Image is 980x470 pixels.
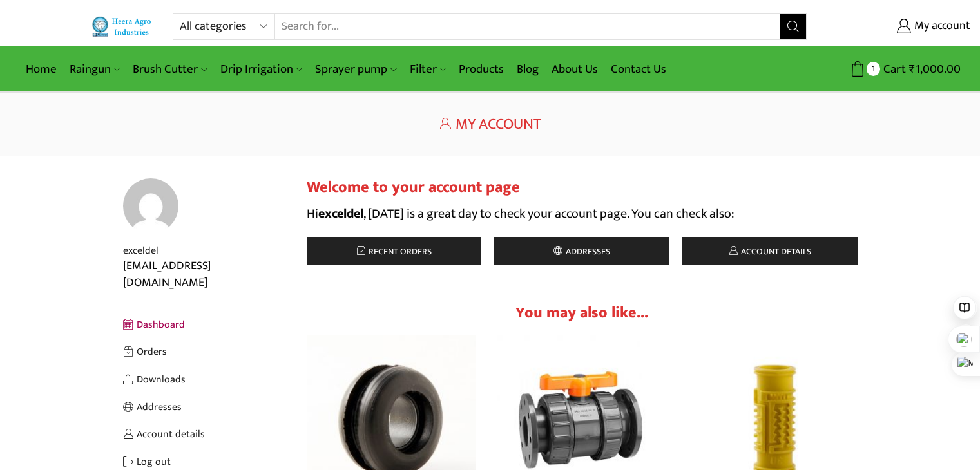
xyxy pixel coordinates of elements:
[318,203,363,225] strong: exceldel
[307,237,482,265] a: Recent orders
[820,57,961,81] a: 1 Cart ₹1,000.00
[604,54,673,84] a: Contact Us
[123,420,287,448] a: Account details
[123,311,287,339] a: Dashboard
[63,54,126,84] a: Raingun
[365,244,432,259] span: Recent orders
[494,237,669,265] a: Addresses
[123,243,287,258] div: exceldel
[909,59,916,79] span: ₹
[545,54,604,84] a: About Us
[123,393,287,421] a: Addresses
[214,54,309,84] a: Drip Irrigation
[880,61,906,78] span: Cart
[456,111,541,137] span: My Account
[403,54,452,84] a: Filter
[515,300,648,326] span: You may also like...
[911,18,970,35] span: My account
[307,174,520,200] span: Welcome to your account page
[682,237,858,265] a: Account details
[275,14,781,39] input: Search for...
[309,54,403,84] a: Sprayer pump
[738,244,811,259] span: Account details
[510,54,545,84] a: Blog
[126,54,213,84] a: Brush Cutter
[826,15,970,38] a: My account
[123,258,287,291] div: [EMAIL_ADDRESS][DOMAIN_NAME]
[867,62,880,75] span: 1
[123,338,287,366] a: Orders
[780,14,806,39] button: Search button
[909,59,961,79] bdi: 1,000.00
[19,54,63,84] a: Home
[123,366,287,393] a: Downloads
[307,203,858,224] p: Hi , [DATE] is a great day to check your account page. You can check also:
[562,244,610,259] span: Addresses
[452,54,510,84] a: Products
